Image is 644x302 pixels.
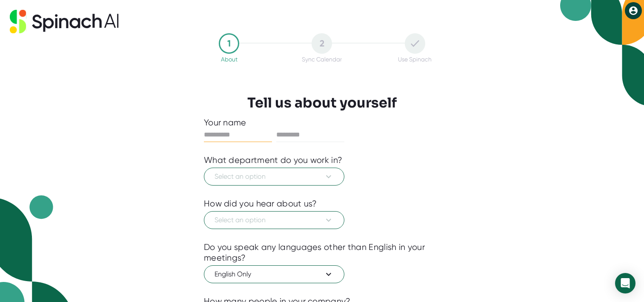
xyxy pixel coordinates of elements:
[215,215,334,225] span: Select an option
[204,198,317,209] div: How did you hear about us?
[204,265,344,283] button: English Only
[204,168,344,186] button: Select an option
[215,171,334,182] span: Select an option
[247,95,397,111] h3: Tell us about yourself
[302,56,342,63] div: Sync Calendar
[398,56,432,63] div: Use Spinach
[219,33,239,54] div: 1
[204,117,440,128] div: Your name
[215,269,334,279] span: English Only
[312,33,332,54] div: 2
[204,155,342,166] div: What department do you work in?
[615,273,635,293] div: Open Intercom Messenger
[221,56,238,63] div: About
[204,211,344,229] button: Select an option
[204,242,440,263] div: Do you speak any languages other than English in your meetings?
